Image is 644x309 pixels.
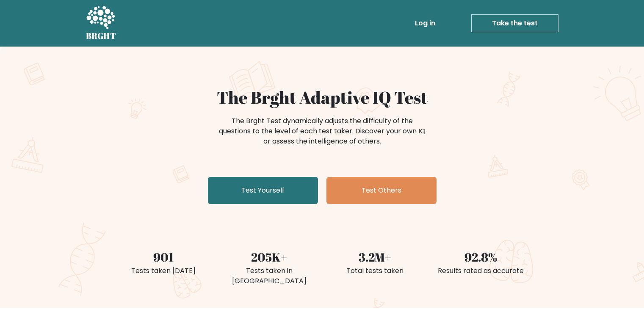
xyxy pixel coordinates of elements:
h5: BRGHT [86,31,116,41]
div: Total tests taken [327,266,423,276]
div: 3.2M+ [327,248,423,266]
div: 92.8% [433,248,529,266]
a: BRGHT [86,3,116,43]
h1: The Brght Adaptive IQ Test [116,87,529,108]
div: Tests taken [DATE] [116,266,211,276]
a: Test Yourself [208,177,318,204]
a: Take the test [471,14,558,32]
div: 205K+ [221,248,317,266]
div: Tests taken in [GEOGRAPHIC_DATA] [221,266,317,286]
div: The Brght Test dynamically adjusts the difficulty of the questions to the level of each test take... [216,116,428,146]
div: Results rated as accurate [433,266,529,276]
div: 901 [116,248,211,266]
a: Test Others [326,177,437,204]
a: Log in [412,15,439,32]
